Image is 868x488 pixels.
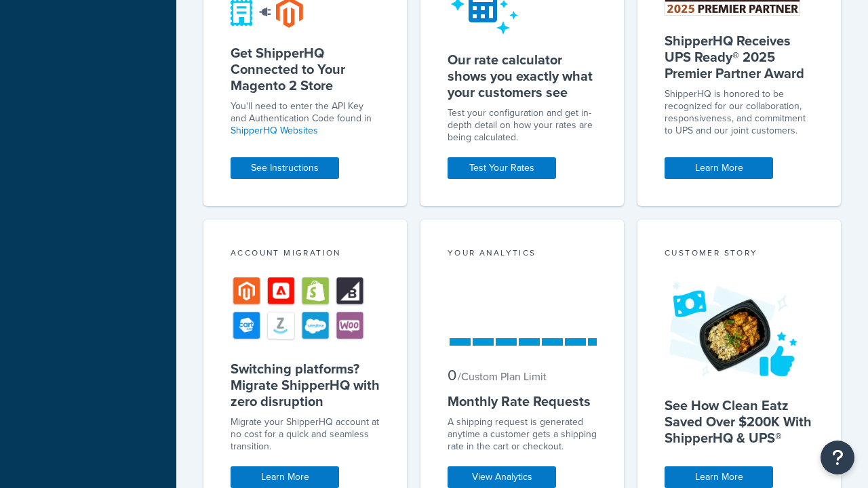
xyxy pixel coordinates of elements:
[665,466,773,488] a: Learn More
[231,123,318,138] a: ShipperHQ Websites
[448,364,456,386] span: 0
[231,100,380,137] p: You'll need to enter the API Key and Authentication Code found in
[448,107,597,144] div: Test your configuration and get in-depth detail on how your rates are being calculated.
[231,45,380,94] h5: Get ShipperHQ Connected to Your Magento 2 Store
[665,33,814,81] h5: ShipperHQ Receives UPS Ready® 2025 Premier Partner Award
[821,441,854,474] button: Open Resource Center
[231,247,380,262] div: Account Migration
[448,157,556,179] a: Test Your Rates
[448,393,597,409] h5: Monthly Rate Requests
[458,369,547,384] small: / Custom Plan Limit
[448,52,597,100] h5: Our rate calculator shows you exactly what your customers see
[231,361,380,409] h5: Switching platforms? Migrate ShipperHQ with zero disruption
[231,466,339,488] a: Learn More
[665,247,814,262] div: Customer Story
[231,416,380,453] div: Migrate your ShipperHQ account at no cost for a quick and seamless transition.
[665,88,814,137] p: ShipperHQ is honored to be recognized for our collaboration, responsiveness, and commitment to UP...
[448,247,597,262] div: Your Analytics
[665,397,814,446] h5: See How Clean Eatz Saved Over $200K With ShipperHQ & UPS®
[448,416,597,453] div: A shipping request is generated anytime a customer gets a shipping rate in the cart or checkout.
[665,157,773,179] a: Learn More
[231,157,339,179] a: See Instructions
[448,466,556,488] a: View Analytics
